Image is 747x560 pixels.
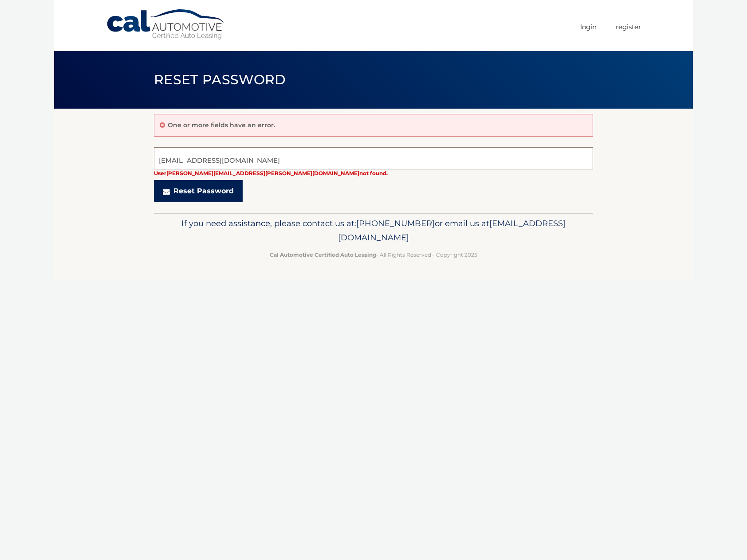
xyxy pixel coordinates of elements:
p: One or more fields have an error. [168,121,275,129]
input: E-Mail Address [154,147,593,169]
p: If you need assistance, please contact us at: or email us at [160,216,587,245]
strong: User [PERSON_NAME][EMAIL_ADDRESS][PERSON_NAME][DOMAIN_NAME] not found. [154,170,388,176]
a: Register [616,20,641,34]
a: Cal Automotive [106,9,226,40]
a: Login [580,20,597,34]
button: Reset Password [154,180,243,202]
span: Reset Password [154,71,286,88]
p: - All Rights Reserved - Copyright 2025 [160,250,587,259]
span: [PHONE_NUMBER] [356,218,435,228]
span: [EMAIL_ADDRESS][DOMAIN_NAME] [338,218,566,243]
strong: Cal Automotive Certified Auto Leasing [270,251,376,258]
